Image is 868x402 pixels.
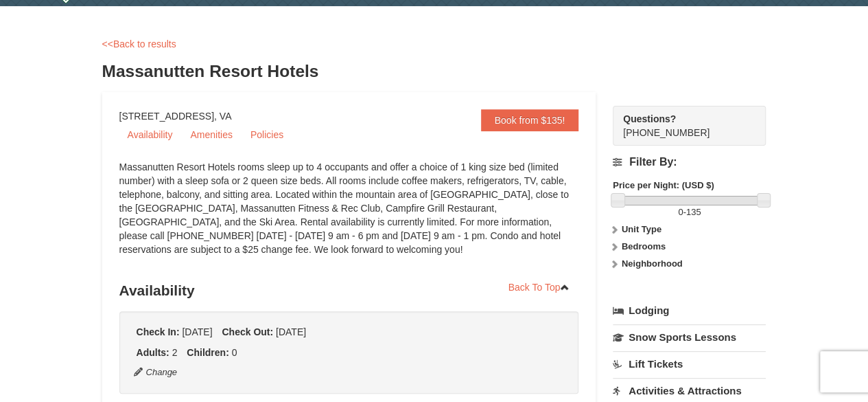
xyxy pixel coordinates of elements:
[232,347,237,358] span: 0
[623,112,741,138] span: [PHONE_NUMBER]
[182,326,212,337] span: [DATE]
[133,365,178,380] button: Change
[622,224,661,234] strong: Unit Type
[686,207,701,217] span: 135
[242,124,292,145] a: Policies
[622,258,683,269] strong: Neighborhood
[613,205,766,219] label: -
[500,277,579,298] a: Back To Top
[623,113,676,124] strong: Questions?
[102,38,176,49] a: <<Back to results
[119,124,181,145] a: Availability
[137,347,169,358] strong: Adults:
[613,156,766,168] h4: Filter By:
[172,347,178,358] span: 2
[622,241,666,252] strong: Bedrooms
[102,58,766,85] h3: Massanutten Resort Hotels
[481,109,579,131] a: Book from $135!
[613,351,766,377] a: Lift Tickets
[678,207,683,217] span: 0
[613,180,714,190] strong: Price per Night: (USD $)
[613,298,766,323] a: Lodging
[137,326,180,337] strong: Check In:
[276,326,306,337] span: [DATE]
[187,347,228,358] strong: Children:
[222,326,273,337] strong: Check Out:
[119,160,579,270] div: Massanutten Resort Hotels rooms sleep up to 4 occupants and offer a choice of 1 king size bed (li...
[119,277,579,304] h3: Availability
[613,324,766,350] a: Snow Sports Lessons
[182,124,240,145] a: Amenities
